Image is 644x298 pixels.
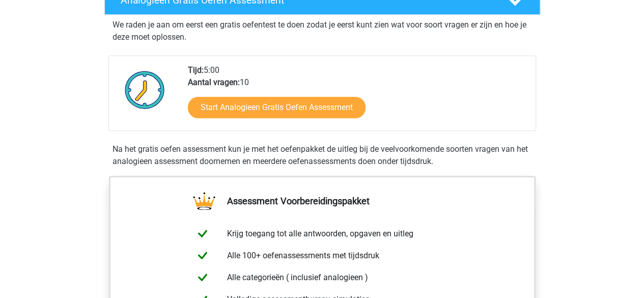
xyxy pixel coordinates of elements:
p: We raden je aan om eerst een gratis oefentest te doen zodat je eerst kunt zien wat voor soort vra... [113,19,532,43]
div: Na het gratis oefen assessment kun je met het oefenpakket de uitleg bij de veelvoorkomende soorte... [108,143,536,168]
a: Start Analogieen Gratis Oefen Assessment [188,97,366,118]
img: Klok [119,64,171,115]
div: 5:00 10 [180,64,535,130]
b: Aantal vragen: [188,77,240,87]
b: Tijd: [188,65,204,75]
